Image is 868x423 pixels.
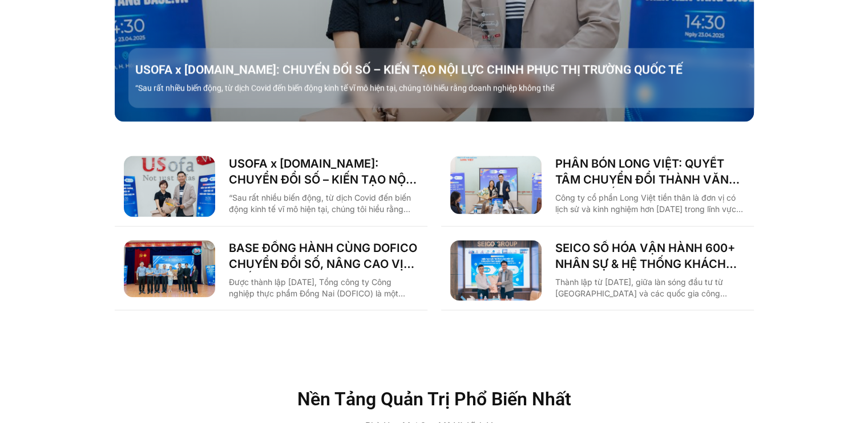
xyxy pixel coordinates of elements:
[192,390,677,408] h2: Nền Tảng Quản Trị Phổ Biến Nhất
[555,240,745,272] a: SEICO SỐ HÓA VẬN HÀNH 600+ NHÂN SỰ & HỆ THỐNG KHÁCH HÀNG CÙNG [DOMAIN_NAME]
[555,276,745,299] p: Thành lập từ [DATE], giữa làn sóng đầu tư từ [GEOGRAPHIC_DATA] và các quốc gia công nghiệp phát t...
[229,156,418,188] a: USOFA x [DOMAIN_NAME]: CHUYỂN ĐỔI SỐ – KIẾN TẠO NỘI LỰC CHINH PHỤC THỊ TRƯỜNG QUỐC TẾ
[555,156,745,188] a: PHÂN BÓN LONG VIỆT: QUYẾT TÂM CHUYỂN ĐỔI THÀNH VĂN PHÒNG SỐ, GIẢM CÁC THỦ TỤC GIẤY TỜ
[135,82,761,94] p: “Sau rất nhiều biến động, từ dịch Covid đến biến động kinh tế vĩ mô hiện tại, chúng tôi hiểu rằng...
[229,192,418,215] p: “Sau rất nhiều biến động, từ dịch Covid đến biến động kinh tế vĩ mô hiện tại, chúng tôi hiểu rằng...
[229,240,418,272] a: BASE ĐỒNG HÀNH CÙNG DOFICO CHUYỂN ĐỔI SỐ, NÂNG CAO VỊ THẾ DOANH NGHIỆP VIỆT
[555,192,745,215] p: Công ty cổ phần Long Việt tiền thân là đơn vị có lịch sử và kinh nghiệm hơn [DATE] trong lĩnh vực...
[135,62,761,78] a: USOFA x [DOMAIN_NAME]: CHUYỂN ĐỔI SỐ – KIẾN TẠO NỘI LỰC CHINH PHỤC THỊ TRƯỜNG QUỐC TẾ
[229,276,418,299] p: Được thành lập [DATE], Tổng công ty Công nghiệp thực phẩm Đồng Nai (DOFICO) là một trong những tổ...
